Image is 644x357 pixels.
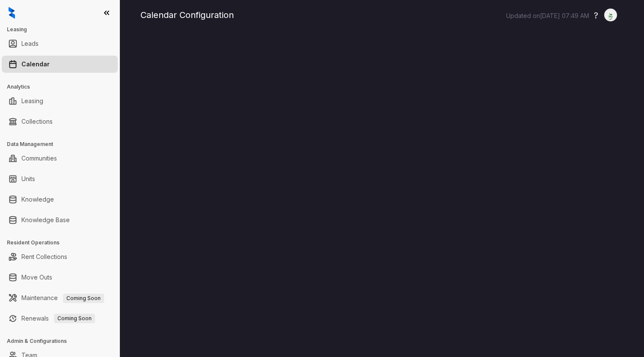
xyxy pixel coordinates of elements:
h3: Admin & Configurations [7,337,119,345]
a: Knowledge Base [21,211,70,229]
iframe: retool [140,34,623,357]
a: Units [21,170,35,187]
a: Leads [21,35,39,52]
a: Knowledge [21,191,54,208]
h3: Data Management [7,140,119,148]
button: ? [594,9,598,22]
li: Knowledge Base [2,211,118,229]
li: Knowledge [2,191,118,208]
h3: Resident Operations [7,239,119,247]
a: Move Outs [21,269,52,286]
li: Move Outs [2,269,118,286]
li: Rent Collections [2,248,118,265]
img: logo [9,7,15,19]
li: Communities [2,150,118,167]
a: RenewalsComing Soon [21,310,95,327]
li: Leasing [2,92,118,110]
img: UserAvatar [605,11,617,20]
li: Renewals [2,310,118,327]
li: Collections [2,113,118,130]
li: Leads [2,35,118,52]
p: Updated on [DATE] 07:49 AM [506,12,589,20]
h3: Leasing [7,26,119,33]
span: Coming Soon [63,294,104,303]
a: Leasing [21,92,43,110]
li: Calendar [2,56,118,73]
li: Maintenance [2,289,118,306]
h3: Analytics [7,83,119,91]
span: Coming Soon [54,314,95,323]
a: Communities [21,150,57,167]
a: Calendar [21,56,50,73]
a: Collections [21,113,53,130]
div: Calendar Configuration [140,9,623,21]
li: Units [2,170,118,187]
a: Rent Collections [21,248,67,265]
